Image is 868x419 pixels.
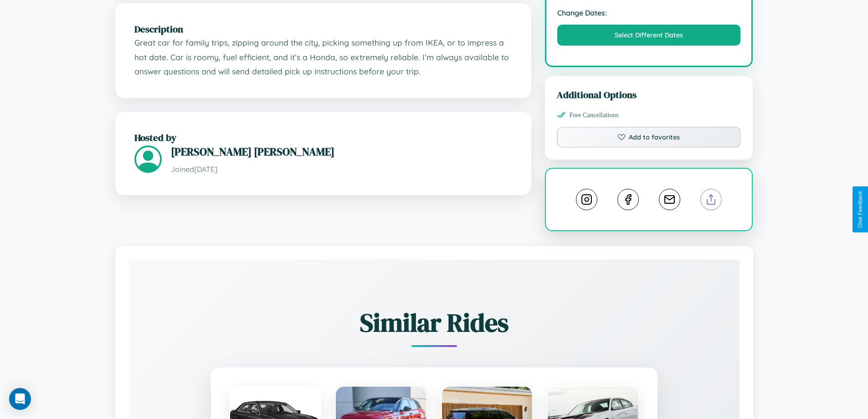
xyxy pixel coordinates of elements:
[171,144,512,159] h3: [PERSON_NAME] [PERSON_NAME]
[134,22,512,36] h2: Description
[557,88,741,101] h3: Additional Options
[171,163,512,176] p: Joined [DATE]
[557,25,741,46] button: Select Different Dates
[161,305,708,340] h2: Similar Rides
[557,8,741,17] strong: Change Dates:
[134,131,512,144] h2: Hosted by
[9,388,31,410] div: Open Intercom Messenger
[134,36,512,79] p: Great car for family trips, zipping around the city, picking something up from IKEA, or to impres...
[557,127,741,148] button: Add to favorites
[857,191,863,228] div: Give Feedback
[570,111,619,119] span: Free Cancellations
